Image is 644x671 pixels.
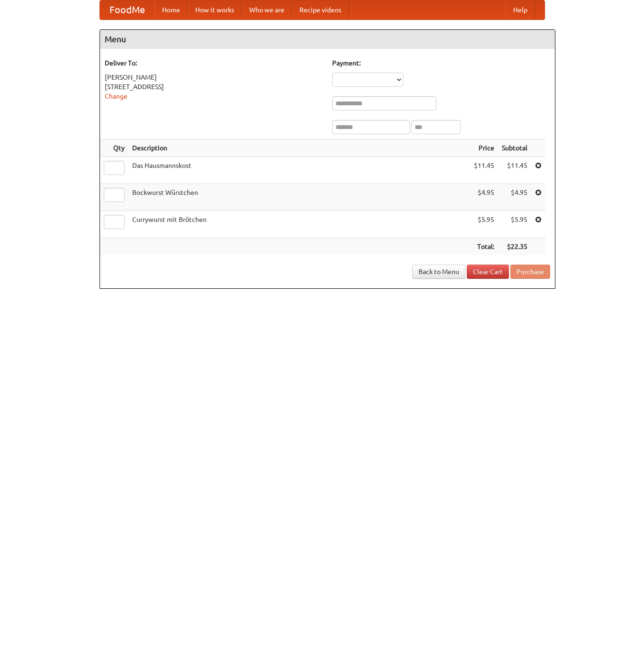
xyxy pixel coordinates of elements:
[100,30,555,49] h4: Menu
[128,184,470,211] td: Bockwurst Würstchen
[470,211,498,238] td: $5.95
[105,58,323,68] h5: Deliver To:
[128,211,470,238] td: Currywurst mit Brötchen
[188,0,242,19] a: How it works
[100,139,128,157] th: Qty
[506,0,535,19] a: Help
[100,0,154,19] a: FoodMe
[467,265,509,279] a: Clear Cart
[498,238,531,256] th: $22.35
[470,157,498,184] td: $11.45
[332,58,550,68] h5: Payment:
[412,265,465,279] a: Back to Menu
[105,82,323,92] div: [STREET_ADDRESS]
[105,92,127,100] a: Change
[470,139,498,157] th: Price
[470,184,498,211] td: $4.95
[128,157,470,184] td: Das Hausmannskost
[105,73,323,82] div: [PERSON_NAME]
[498,184,531,211] td: $4.95
[510,265,550,279] button: Purchase
[292,0,349,19] a: Recipe videos
[154,0,188,19] a: Home
[498,139,531,157] th: Subtotal
[498,211,531,238] td: $5.95
[470,238,498,256] th: Total:
[498,157,531,184] td: $11.45
[128,139,470,157] th: Description
[242,0,292,19] a: Who we are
